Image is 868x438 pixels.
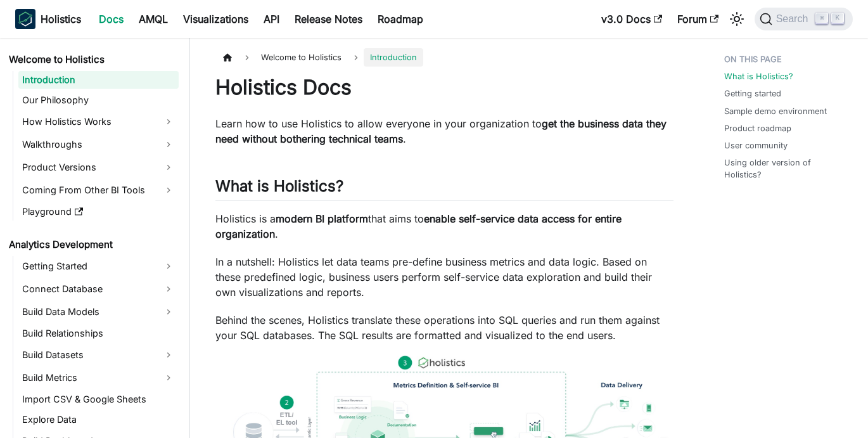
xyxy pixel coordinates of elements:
p: Behind the scenes, Holistics translate these operations into SQL queries and run them against you... [215,312,673,343]
a: Import CSV & Google Sheets [18,390,179,408]
a: Build Datasets [18,345,179,365]
a: Walkthroughs [18,134,179,155]
a: AMQL [131,9,176,29]
a: Build Metrics [18,368,179,388]
nav: Breadcrumbs [215,48,673,67]
a: Using older version of Holistics? [724,157,848,181]
a: Visualizations [176,9,256,29]
a: Product roadmap [724,122,791,134]
button: Search (Command+K) [755,8,853,30]
span: Introduction [364,48,423,67]
a: Release Notes [287,9,370,29]
a: Getting Started [18,256,179,276]
a: Welcome to Holistics [5,51,179,68]
a: Docs [91,9,131,29]
a: Connect Database [18,279,179,299]
a: Introduction [18,71,179,89]
span: Search [772,13,816,25]
a: Forum [670,9,726,29]
a: Build Data Models [18,302,179,322]
a: HolisticsHolistics [15,9,81,29]
h2: What is Holistics? [215,177,673,201]
b: Holistics [41,11,81,27]
a: Our Philosophy [18,91,179,109]
a: Explore Data [18,411,179,428]
a: API [256,9,287,29]
p: Learn how to use Holistics to allow everyone in your organization to . [215,116,673,146]
a: How Holistics Works [18,112,179,132]
a: v3.0 Docs [594,9,670,29]
img: Holistics [15,9,35,29]
a: Home page [215,48,239,67]
h1: Holistics Docs [215,75,673,100]
a: User community [724,139,788,151]
strong: modern BI platform [276,212,368,225]
a: Playground [18,203,179,221]
p: In a nutshell: Holistics let data teams pre-define business metrics and data logic. Based on thes... [215,254,673,300]
a: Build Relationships [18,325,179,342]
kbd: K [831,13,844,24]
a: What is Holistics? [724,70,793,82]
a: Analytics Development [5,236,179,254]
p: Holistics is a that aims to . [215,211,673,242]
a: Product Versions [18,157,179,177]
a: Sample demo environment [724,105,827,117]
button: Switch between dark and light mode (currently light mode) [727,9,747,29]
kbd: ⌘ [815,13,828,24]
a: Coming From Other BI Tools [18,180,179,200]
a: Getting started [724,87,781,100]
span: Welcome to Holistics [255,48,348,67]
a: Roadmap [370,9,431,29]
